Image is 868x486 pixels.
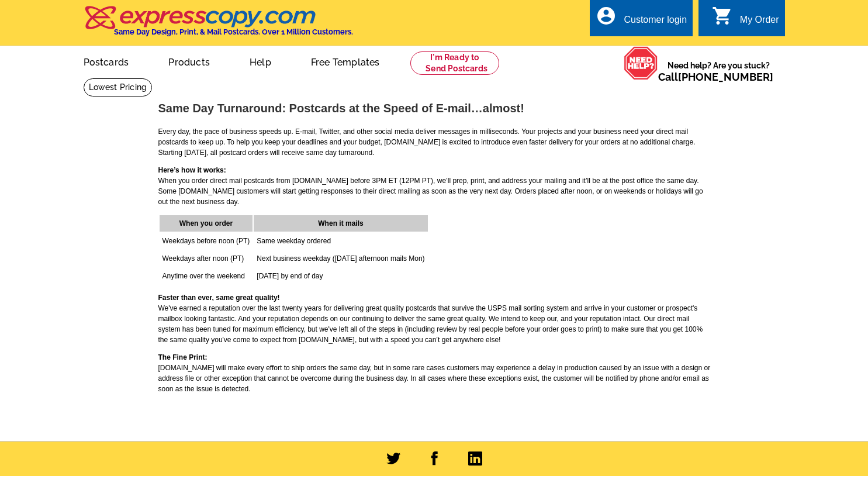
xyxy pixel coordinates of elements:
a: Products [150,47,229,75]
td: Next business weekday ([DATE] afternoon mails Mon) [254,250,427,267]
span: Need help? Are you stuck? [658,60,779,83]
td: Same weekday ordered [254,233,427,249]
td: Anytime over the weekend [160,268,253,284]
a: [PHONE_NUMBER] [678,71,773,83]
b: The Fine Print: [158,353,208,361]
p: Every day, the pace of business speeds up. E-mail, Twitter, and other social media deliver messag... [158,126,712,158]
h4: Same Day Design, Print, & Mail Postcards. Over 1 Million Customers. [114,27,353,36]
p: When you order direct mail postcards from [DOMAIN_NAME] before 3PM ET (12PM PT), we’ll prep, prin... [158,165,712,207]
a: Free Templates [292,47,399,75]
p: [DOMAIN_NAME] will make every effort to ship orders the same day, but in some rare cases customer... [158,352,712,394]
b: When it mails [318,219,363,228]
a: account_circle Customer login [596,13,687,27]
td: Weekdays before noon (PT) [160,233,253,249]
div: Customer login [624,15,687,31]
p: We've earned a reputation over the last twenty years for delivering great quality postcards that ... [158,292,712,345]
span: Call [658,71,773,83]
h1: Same Day Turnaround: Postcards at the Speed of E-mail…almost! [158,102,712,115]
td: [DATE] by end of day [254,268,427,284]
a: Postcards [65,47,148,75]
b: When you order [179,219,233,228]
div: My Order [740,15,779,31]
b: Faster than ever, same great quality! [158,294,280,302]
i: shopping_cart [712,5,733,26]
img: help [624,46,658,80]
td: Weekdays after noon (PT) [160,250,253,267]
i: account_circle [596,5,617,26]
b: Here’s how it works: [158,166,226,174]
a: shopping_cart My Order [712,13,779,27]
a: Same Day Design, Print, & Mail Postcards. Over 1 Million Customers. [84,14,353,36]
a: Help [231,47,290,75]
